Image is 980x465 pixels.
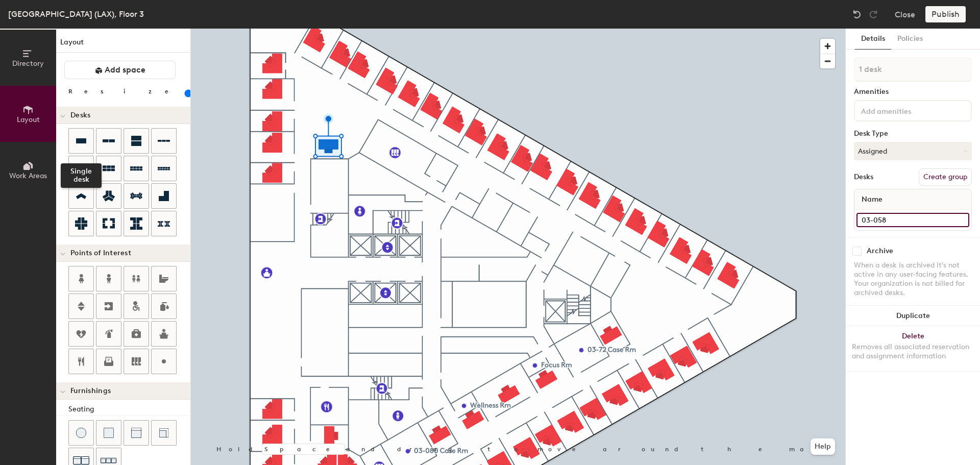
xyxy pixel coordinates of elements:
[867,247,893,255] div: Archive
[852,342,974,361] div: Removes all associated reservation and assignment information
[56,37,190,53] h1: Layout
[856,213,969,227] input: Unnamed desk
[104,428,114,438] img: Cushion
[895,6,915,22] button: Close
[124,420,149,446] button: Couch (middle)
[68,404,190,415] div: Seating
[70,111,90,119] span: Desks
[8,8,144,20] div: [GEOGRAPHIC_DATA] (LAX), Floor 3
[856,190,888,209] span: Name
[854,142,972,160] button: Assigned
[159,428,169,438] img: Couch (corner)
[846,306,980,326] button: Duplicate
[17,115,40,124] span: Layout
[64,61,176,79] button: Add space
[68,420,94,446] button: Stool
[852,9,862,19] img: Undo
[868,9,878,19] img: Redo
[96,420,121,446] button: Cushion
[9,172,47,180] span: Work Areas
[12,59,44,68] span: Directory
[855,29,891,50] button: Details
[846,326,980,371] button: DeleteRemoves all associated reservation and assignment information
[854,173,873,181] div: Desks
[919,168,972,186] button: Create group
[891,29,929,50] button: Policies
[68,87,181,95] div: Resize
[811,438,835,455] button: Help
[854,88,972,96] div: Amenities
[854,130,972,138] div: Desk Type
[70,249,131,257] span: Points of Interest
[70,387,111,395] span: Furnishings
[131,428,141,438] img: Couch (middle)
[151,420,177,446] button: Couch (corner)
[76,428,86,438] img: Stool
[105,65,145,75] span: Add space
[68,128,94,154] button: Single desk
[854,261,972,298] div: When a desk is archived it's not active in any user-facing features. Your organization is not bil...
[859,104,951,116] input: Add amenities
